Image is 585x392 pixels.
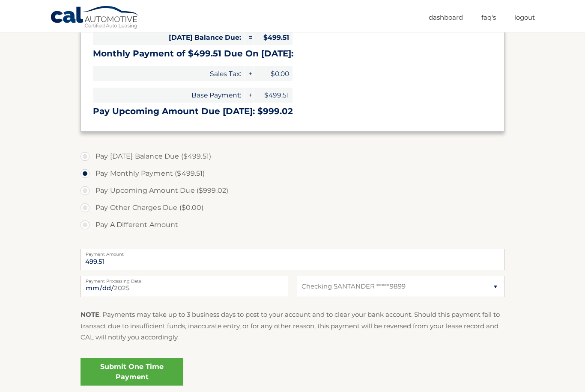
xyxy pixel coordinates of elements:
a: Dashboard [429,10,463,24]
h3: Pay Upcoming Amount Due [DATE]: $999.02 [93,106,492,117]
span: + [245,66,254,81]
span: = [245,30,254,45]
p: : Payments may take up to 3 business days to post to your account and to clear your bank account.... [81,309,504,343]
label: Payment Amount [81,249,504,256]
label: Pay A Different Amount [81,216,504,233]
a: FAQ's [481,10,496,24]
span: [DATE] Balance Due: [93,30,245,45]
input: Payment Date [81,276,288,297]
span: $499.51 [254,88,292,103]
a: Logout [514,10,535,24]
input: Payment Amount [81,249,504,270]
label: Pay Upcoming Amount Due ($999.02) [81,182,504,199]
a: Submit One Time Payment [81,358,183,386]
label: Pay Other Charges Due ($0.00) [81,199,504,216]
label: Pay [DATE] Balance Due ($499.51) [81,148,504,165]
span: + [245,88,254,103]
span: $499.51 [254,30,292,45]
span: Base Payment: [93,88,245,103]
strong: NOTE [81,310,99,318]
h3: Monthly Payment of $499.51 Due On [DATE]: [93,48,492,59]
label: Payment Processing Date [81,276,288,283]
span: Sales Tax: [93,66,245,81]
a: Cal Automotive [50,6,140,30]
label: Pay Monthly Payment ($499.51) [81,165,504,182]
span: $0.00 [254,66,292,81]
